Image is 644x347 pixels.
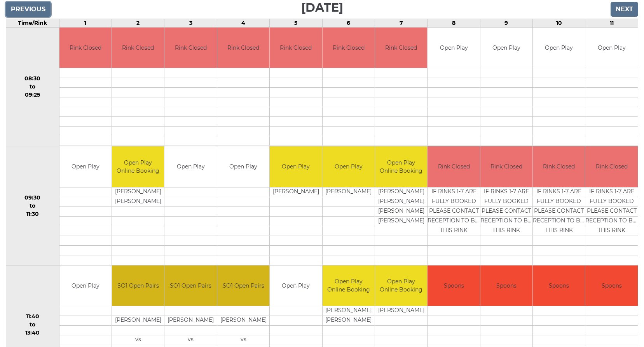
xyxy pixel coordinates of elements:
[480,206,532,216] td: PLEASE CONTACT
[585,216,638,226] td: RECEPTION TO BOOK
[533,216,585,226] td: RECEPTION TO BOOK
[270,265,322,306] td: Open Play
[533,197,585,206] td: FULLY BOOKED
[480,197,532,206] td: FULLY BOOKED
[480,28,532,68] td: Open Play
[112,316,164,326] td: [PERSON_NAME]
[428,216,480,226] td: RECEPTION TO BOOK
[6,2,51,17] input: Previous
[585,146,638,187] td: Rink Closed
[164,265,216,306] td: SO1 Open Pairs
[375,146,427,187] td: Open Play Online Booking
[375,216,427,226] td: [PERSON_NAME]
[375,28,427,68] td: Rink Closed
[428,19,480,27] td: 8
[533,265,585,306] td: Spoons
[217,265,269,306] td: SO1 Open Pairs
[533,226,585,236] td: THIS RINK
[217,146,269,187] td: Open Play
[270,146,322,187] td: Open Play
[428,187,480,197] td: IF RINKS 1-7 ARE
[59,265,112,306] td: Open Play
[585,28,638,68] td: Open Play
[217,335,269,345] td: vs
[585,206,638,216] td: PLEASE CONTACT
[585,187,638,197] td: IF RINKS 1-7 ARE
[323,146,375,187] td: Open Play
[585,265,638,306] td: Spoons
[59,19,112,27] td: 1
[428,265,480,306] td: Spoons
[533,206,585,216] td: PLEASE CONTACT
[112,335,164,345] td: vs
[428,146,480,187] td: Rink Closed
[59,28,112,68] td: Rink Closed
[533,187,585,197] td: IF RINKS 1-7 ARE
[375,19,427,27] td: 7
[533,19,585,27] td: 10
[323,316,375,326] td: [PERSON_NAME]
[112,197,164,206] td: [PERSON_NAME]
[323,187,375,197] td: [PERSON_NAME]
[480,187,532,197] td: IF RINKS 1-7 ARE
[375,306,427,316] td: [PERSON_NAME]
[6,19,59,27] td: Time/Rink
[585,19,638,27] td: 11
[164,316,216,326] td: [PERSON_NAME]
[375,197,427,206] td: [PERSON_NAME]
[164,335,216,345] td: vs
[6,27,59,146] td: 08:30 to 09:25
[480,19,532,27] td: 9
[428,206,480,216] td: PLEASE CONTACT
[112,19,164,27] td: 2
[112,146,164,187] td: Open Play Online Booking
[428,197,480,206] td: FULLY BOOKED
[428,28,480,68] td: Open Play
[322,19,375,27] td: 6
[585,226,638,236] td: THIS RINK
[375,187,427,197] td: [PERSON_NAME]
[164,28,216,68] td: Rink Closed
[375,206,427,216] td: [PERSON_NAME]
[533,146,585,187] td: Rink Closed
[323,28,375,68] td: Rink Closed
[428,226,480,236] td: THIS RINK
[270,28,322,68] td: Rink Closed
[585,197,638,206] td: FULLY BOOKED
[611,2,638,17] input: Next
[533,28,585,68] td: Open Play
[59,146,112,187] td: Open Play
[217,316,269,326] td: [PERSON_NAME]
[270,187,322,197] td: [PERSON_NAME]
[480,146,532,187] td: Rink Closed
[323,265,375,306] td: Open Play Online Booking
[164,19,217,27] td: 3
[480,226,532,236] td: THIS RINK
[375,265,427,306] td: Open Play Online Booking
[112,187,164,197] td: [PERSON_NAME]
[112,28,164,68] td: Rink Closed
[480,216,532,226] td: RECEPTION TO BOOK
[217,19,269,27] td: 4
[112,265,164,306] td: SO1 Open Pairs
[480,265,532,306] td: Spoons
[323,306,375,316] td: [PERSON_NAME]
[270,19,322,27] td: 5
[164,146,216,187] td: Open Play
[6,146,59,265] td: 09:30 to 11:30
[217,28,269,68] td: Rink Closed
